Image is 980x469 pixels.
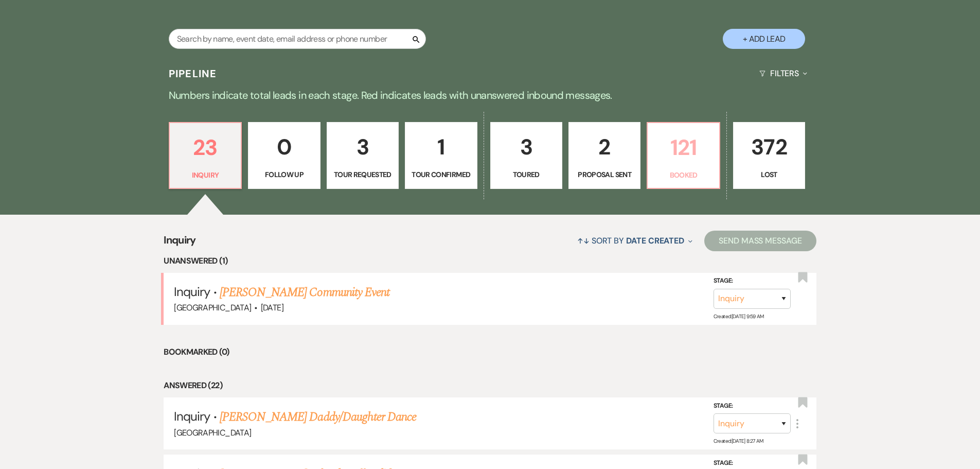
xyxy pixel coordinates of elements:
[120,87,861,103] p: Numbers indicate total leads in each stage. Red indicates leads with unanswered inbound messages.
[490,122,562,189] a: 3Toured
[261,302,283,313] span: [DATE]
[333,130,392,164] p: 3
[164,379,816,392] li: Answered (22)
[575,130,634,164] p: 2
[333,169,392,180] p: Tour Requested
[220,283,389,302] a: [PERSON_NAME] Community Event
[714,313,764,320] span: Created: [DATE] 9:59 AM
[174,408,210,424] span: Inquiry
[714,458,791,469] label: Stage:
[176,130,235,165] p: 23
[174,427,251,438] span: [GEOGRAPHIC_DATA]
[755,60,811,87] button: Filters
[169,29,426,49] input: Search by name, event date, email address or phone number
[220,408,416,426] a: [PERSON_NAME] Daddy/Daughter Dance
[575,169,634,180] p: Proposal Sent
[723,29,805,49] button: + Add Lead
[255,169,313,180] p: Follow Up
[568,122,640,189] a: 2Proposal Sent
[164,345,816,359] li: Bookmarked (0)
[714,275,791,287] label: Stage:
[654,169,712,181] p: Booked
[327,122,399,189] a: 3Tour Requested
[174,284,210,300] span: Inquiry
[626,235,684,246] span: Date Created
[169,66,217,81] h3: Pipeline
[740,130,798,164] p: 372
[169,122,242,189] a: 23Inquiry
[255,130,313,164] p: 0
[577,235,590,246] span: ↑↓
[164,232,196,254] span: Inquiry
[248,122,320,189] a: 0Follow Up
[714,438,763,444] span: Created: [DATE] 8:27 AM
[733,122,805,189] a: 372Lost
[412,130,470,164] p: 1
[573,227,697,254] button: Sort By Date Created
[405,122,477,189] a: 1Tour Confirmed
[714,401,791,412] label: Stage:
[176,169,235,181] p: Inquiry
[412,169,470,180] p: Tour Confirmed
[497,130,556,164] p: 3
[740,169,798,180] p: Lost
[497,169,556,180] p: Toured
[654,130,712,165] p: 121
[174,302,251,313] span: [GEOGRAPHIC_DATA]
[704,231,816,251] button: Send Mass Message
[647,122,720,189] a: 121Booked
[164,254,816,268] li: Unanswered (1)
